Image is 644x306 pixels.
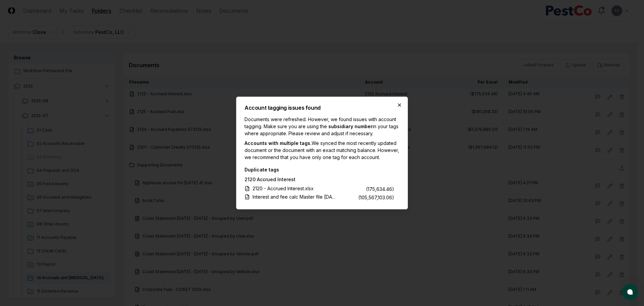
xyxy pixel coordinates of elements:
p: Documents were refreshed. However, we found issues with account tagging. Make sure you are using ... [245,116,399,137]
p: We synced the most recently updated document or the document with an exact matching balance. Howe... [245,140,399,161]
div: 2120 Accrued Interest [245,176,394,184]
span: subsidiary number [328,123,373,129]
a: Interest and fee calc Master file [DATE].xlsx [245,193,344,200]
div: (105,567,103.06) [358,194,394,201]
div: 2120 - Accrued Interest.xlsx [253,185,314,192]
h2: Account tagging issues found [245,105,399,110]
div: Duplicate tags [245,166,394,173]
div: (175,634.46) [366,186,394,193]
span: Accounts with multiple tags. [245,140,312,146]
a: 2120 - Accrued Interest.xlsx [245,185,322,192]
div: Interest and fee calc Master file [DATE].xlsx [253,193,336,200]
